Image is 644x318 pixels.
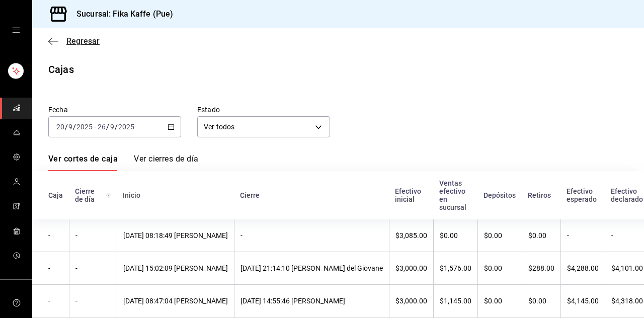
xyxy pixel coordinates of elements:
svg: El número de cierre de día es consecutivo y consolida todos los cortes de caja anteriores en un ú... [106,191,111,199]
font: Regresar [66,36,100,46]
font: - [48,231,50,240]
font: Ventas efectivo en sucursal [439,179,466,211]
font: $4,318.00 [611,297,643,305]
font: - [567,231,569,240]
font: [DATE] 08:47:04 [PERSON_NAME] [123,297,228,305]
font: Inicio [123,191,140,199]
button: cajón abierto [12,26,20,34]
font: $1,576.00 [440,264,471,272]
font: $3,085.00 [395,231,427,240]
font: Ver todos [204,123,234,131]
input: -- [97,123,106,131]
font: $0.00 [484,264,502,272]
font: Depósitos [484,191,516,199]
font: Retiros [528,191,551,199]
font: $3,000.00 [395,297,427,305]
font: Efectivo esperado [567,187,597,203]
font: $0.00 [484,297,502,305]
font: / [115,123,118,131]
font: / [73,123,76,131]
font: Sucursal: Fika Kaffe (Pue) [76,9,173,19]
font: Ver cierres de día [134,154,198,164]
font: - [75,231,77,240]
font: Caja [48,191,63,199]
font: $0.00 [528,297,546,305]
font: Estado [197,106,220,114]
button: Regresar [48,36,100,46]
input: -- [56,123,65,131]
font: - [94,123,96,131]
font: / [65,123,68,131]
font: $4,288.00 [567,264,599,272]
font: Fecha [48,106,68,114]
font: $0.00 [484,231,502,240]
font: - [240,231,243,240]
div: pestañas de navegación [48,153,198,171]
font: - [48,297,50,305]
font: [DATE] 21:14:10 [PERSON_NAME] del Giovane [240,264,383,272]
font: $0.00 [440,231,458,240]
font: - [75,297,77,305]
input: -- [110,123,115,131]
input: -- [68,123,73,131]
font: $1,145.00 [440,297,471,305]
font: - [75,264,77,272]
font: Efectivo inicial [395,187,421,203]
font: - [48,264,50,272]
font: [DATE] 08:18:49 [PERSON_NAME] [123,231,228,240]
font: / [106,123,109,131]
font: Ver cortes de caja [48,154,118,164]
font: [DATE] 15:02:09 [PERSON_NAME] [123,264,228,272]
font: - [611,231,613,240]
font: $0.00 [528,231,546,240]
font: $4,101.00 [611,264,643,272]
font: Cierre de día [75,187,95,203]
font: $4,145.00 [567,297,599,305]
font: $288.00 [528,264,554,272]
input: ---- [76,123,93,131]
font: $3,000.00 [395,264,427,272]
font: [DATE] 14:55:46 [PERSON_NAME] [240,297,345,305]
font: Cierre [240,191,260,199]
font: Cajas [48,63,74,75]
input: ---- [118,123,135,131]
font: Efectivo declarado [611,187,643,203]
